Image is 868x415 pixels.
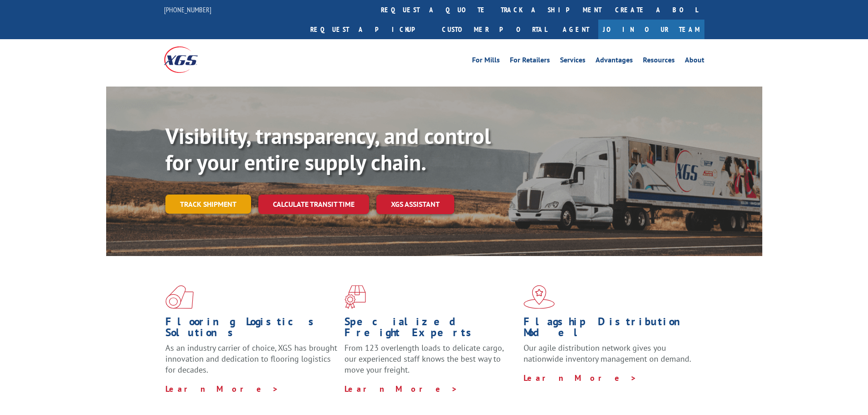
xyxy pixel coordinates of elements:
[344,285,366,309] img: xgs-icon-focused-on-flooring-red
[376,195,454,214] a: XGS ASSISTANT
[344,384,458,394] a: Learn More >
[164,5,211,14] a: [PHONE_NUMBER]
[643,56,675,67] a: Resources
[524,285,555,309] img: xgs-icon-flagship-distribution-model-red
[524,373,637,383] a: Learn More >
[165,122,491,176] b: Visibility, transparency, and control for your entire supply chain.
[165,343,337,375] span: As an industry carrier of choice, XGS has brought innovation and dedication to flooring logistics...
[524,316,696,343] h1: Flagship Distribution Model
[165,285,194,309] img: xgs-icon-total-supply-chain-intelligence-red
[344,316,517,343] h1: Specialized Freight Experts
[598,20,704,39] a: Join Our Team
[303,20,435,39] a: Request a pickup
[596,56,633,67] a: Advantages
[165,316,338,343] h1: Flooring Logistics Solutions
[560,56,586,67] a: Services
[524,343,691,364] span: Our agile distribution network gives you nationwide inventory management on demand.
[258,195,369,214] a: Calculate transit time
[554,20,598,39] a: Agent
[472,56,500,67] a: For Mills
[165,195,251,214] a: Track shipment
[510,56,550,67] a: For Retailers
[165,384,279,394] a: Learn More >
[685,56,704,67] a: About
[344,343,517,383] p: From 123 overlength loads to delicate cargo, our experienced staff knows the best way to move you...
[435,20,554,39] a: Customer Portal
